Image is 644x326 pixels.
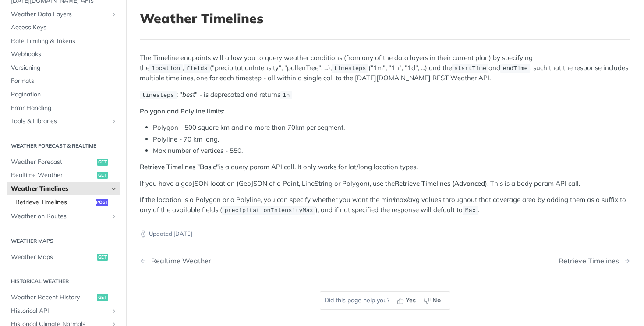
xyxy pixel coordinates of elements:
span: Rate Limiting & Tokens [11,37,117,46]
span: Weather Forecast [11,158,95,167]
a: Formats [7,74,120,88]
li: Max number of vertices - 550. [153,146,630,156]
li: Polyline - 70 km long. [153,135,630,145]
p: : " " - is deprecated and returns [140,90,630,100]
span: Realtime Weather [11,171,95,180]
span: startTime [454,65,486,72]
div: Did this page help you? [320,291,450,310]
span: Weather Data Layers [11,10,108,19]
a: Next Page: Retrieve Timelines [559,257,630,265]
span: timesteps [142,92,174,99]
span: No [432,296,441,305]
div: Retrieve Timelines [559,257,623,265]
button: Show subpages for Weather on Routes [110,213,117,220]
span: Max [465,207,476,214]
a: Weather Recent Historyget [7,291,120,304]
p: is a query param API call. It only works for lat/long location types. [140,162,630,172]
h2: Weather Maps [7,237,120,245]
span: Retrieve Timelines [15,198,94,207]
span: Access Keys [11,23,117,32]
span: get [97,294,108,301]
p: Updated [DATE] [140,230,630,238]
span: Error Handling [11,104,117,113]
a: Error Handling [7,102,120,115]
li: Polygon - 500 square km and no more than 70km per segment. [153,123,630,133]
span: fields [186,65,208,72]
span: Weather on Routes [11,212,108,221]
a: Weather Data LayersShow subpages for Weather Data Layers [7,8,120,21]
div: Realtime Weather [147,257,211,265]
span: 1h [283,92,290,99]
p: If the location is a Polygon or a Polyline, you can specify whether you want the min/max/avg valu... [140,195,630,215]
a: Tools & LibrariesShow subpages for Tools & Libraries [7,115,120,128]
strong: Polygon and Polyline limits: [140,107,225,115]
a: Weather on RoutesShow subpages for Weather on Routes [7,210,120,223]
strong: Retrieve Timelines "Basic" [140,163,219,171]
h2: Historical Weather [7,277,120,285]
span: Weather Maps [11,253,95,262]
button: Show subpages for Tools & Libraries [110,118,117,125]
span: location [152,65,180,72]
a: Rate Limiting & Tokens [7,35,120,48]
button: No [421,294,446,307]
nav: Pagination Controls [140,248,630,274]
a: Retrieve Timelinespost [11,196,120,209]
span: Versioning [11,64,117,72]
span: Formats [11,77,117,85]
span: Pagination [11,90,117,99]
a: Webhooks [7,48,120,61]
button: Show subpages for Weather Data Layers [110,11,117,18]
span: Historical API [11,307,108,315]
span: Webhooks [11,50,117,59]
span: precipitationIntensityMax [224,207,313,214]
button: Show subpages for Historical API [110,308,117,315]
span: endTime [503,65,528,72]
a: Realtime Weatherget [7,169,120,182]
span: Tools & Libraries [11,117,108,126]
span: timesteps [334,65,366,72]
span: Weather Recent History [11,293,95,302]
strong: Retrieve Timelines (Advanced [395,179,485,188]
a: Weather TimelinesHide subpages for Weather Timelines [7,182,120,195]
a: Versioning [7,61,120,74]
h2: Weather Forecast & realtime [7,142,120,150]
em: best [182,90,195,99]
span: get [97,254,108,261]
a: Access Keys [7,21,120,34]
span: post [96,199,108,206]
a: Weather Mapsget [7,251,120,264]
a: Historical APIShow subpages for Historical API [7,305,120,318]
span: get [97,172,108,179]
button: Hide subpages for Weather Timelines [110,185,117,192]
p: The Timeline endpoints will allow you to query weather conditions (from any of the data layers in... [140,53,630,83]
button: Yes [394,294,421,307]
span: Yes [406,296,416,305]
span: get [97,159,108,166]
span: Weather Timelines [11,184,108,193]
a: Previous Page: Realtime Weather [140,257,350,265]
a: Pagination [7,88,120,101]
a: Weather Forecastget [7,156,120,169]
p: If you have a geoJSON location (GeoJSON of a Point, LineString or Polygon), use the ). This is a ... [140,179,630,189]
h1: Weather Timelines [140,11,630,26]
